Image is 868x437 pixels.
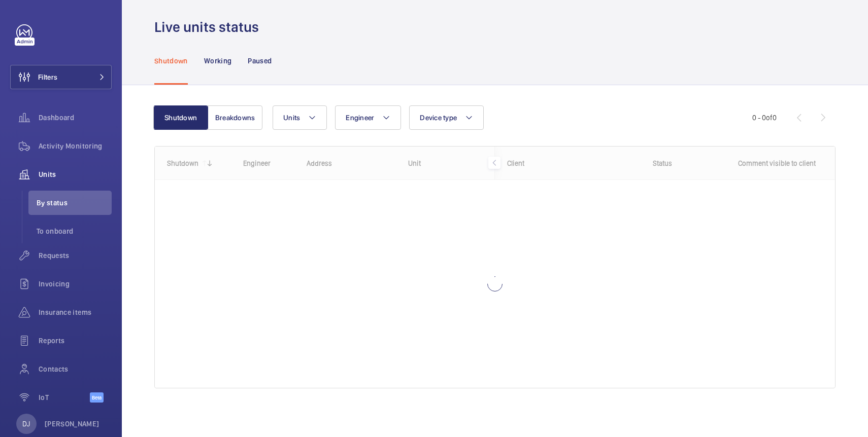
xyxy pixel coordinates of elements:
span: of [766,114,773,122]
button: Units [273,105,327,130]
p: [PERSON_NAME] [45,419,99,429]
span: Engineer [346,114,374,122]
span: Units [39,169,112,179]
span: Dashboard [39,113,112,123]
p: Paused [248,56,272,66]
button: Shutdown [153,105,208,130]
button: Filters [10,65,112,89]
p: Working [204,56,231,66]
button: Engineer [335,105,401,130]
p: Shutdown [154,56,188,66]
span: To onboard [37,226,112,236]
span: By status [37,198,112,208]
span: Insurance items [39,307,112,317]
span: Requests [39,250,112,261]
span: 0 - 0 0 [752,114,777,121]
span: Invoicing [39,279,112,289]
span: Units [283,114,300,122]
span: Reports [39,336,112,346]
h1: Live units status [154,18,265,37]
button: Device type [409,105,484,130]
span: Activity Monitoring [39,141,112,151]
span: Contacts [39,364,112,374]
span: Device type [420,114,457,122]
span: Filters [38,72,57,82]
button: Breakdowns [208,105,262,130]
span: IoT [39,392,90,403]
p: DJ [22,419,30,429]
span: Beta [90,392,104,403]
